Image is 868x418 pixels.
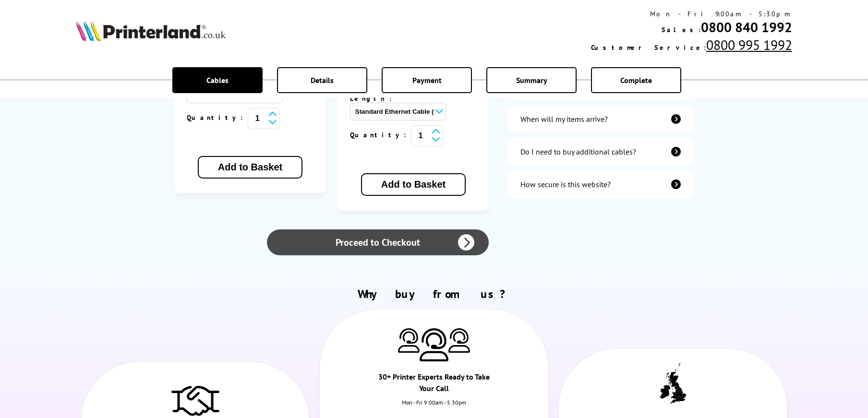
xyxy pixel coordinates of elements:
[706,36,792,54] tcxspan: Call 0800 995 1992 via 3CX
[420,328,448,361] img: Printer Experts
[377,371,491,399] div: 30+ Printer Experts Ready to Take Your Call
[187,113,248,122] span: Quantity:
[267,229,489,255] a: Proceed to Checkout
[520,147,636,156] div: Do I need to buy additional cables?
[311,75,334,85] span: Details
[662,25,701,34] span: Sales:
[520,114,608,124] div: When will my items arrive?
[350,94,401,103] span: Length:
[361,173,466,196] button: Add to Basket
[76,287,792,301] h2: Why buy from us?
[620,75,652,85] span: Complete
[591,10,792,18] div: Mon - Fri 9:00am - 5:30pm
[591,43,706,52] span: Customer Service:
[516,75,547,85] span: Summary
[198,156,302,179] button: Add to Basket
[660,362,686,406] img: UK tax payer
[448,328,470,353] img: Printer Experts
[398,328,420,353] img: Printer Experts
[76,20,226,41] img: Printerland Logo
[701,18,792,36] a: 0800 840 1992
[508,106,693,132] a: items-arrive
[508,138,693,165] a: additional-cables
[206,75,229,85] span: Cables
[520,179,611,189] div: How secure is this website?
[412,75,442,85] span: Payment
[350,131,411,139] span: Quantity:
[508,171,693,198] a: secure-website
[320,399,548,416] div: Mon - Fri 9:00am - 5.30pm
